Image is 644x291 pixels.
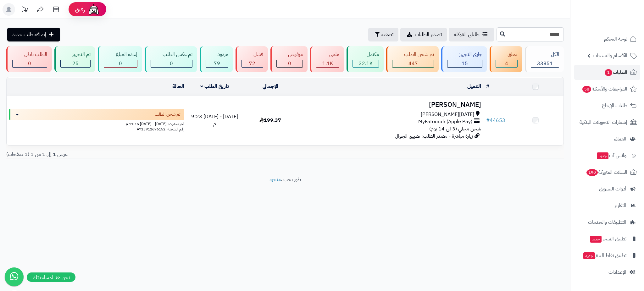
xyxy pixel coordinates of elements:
div: إعادة المبلغ [104,51,137,58]
button: تصفية [368,28,398,41]
div: 4 [496,60,517,67]
a: متجرة [269,176,281,183]
div: 0 [151,60,192,67]
span: تطبيق نقاط البيع [583,251,626,260]
span: 58 [582,86,591,93]
a: مكتمل 32.1K [345,46,385,72]
span: طلبات الإرجاع [602,101,627,110]
a: تصدير الطلبات [400,28,447,41]
div: تم عكس الطلب [151,51,192,58]
a: السلات المتروكة190 [574,165,640,180]
div: 0 [277,60,303,67]
span: زيارة مباشرة - مصدر الطلب: تطبيق الجوال [395,132,473,140]
a: تاريخ الطلب [200,83,229,90]
span: 79 [214,60,220,67]
span: طلباتي المُوكلة [454,31,480,38]
a: أدوات التسويق [574,181,640,196]
a: لوحة التحكم [574,31,640,47]
a: المراجعات والأسئلة58 [574,81,640,96]
span: الأقسام والمنتجات [593,51,627,60]
div: 32094 [353,60,379,67]
span: 25 [72,60,79,67]
div: 72 [242,60,263,67]
span: رقم الشحنة: AY13912676152 [137,126,184,132]
span: تطبيق المتجر [589,234,626,243]
span: 32.1K [359,60,373,67]
div: 79 [206,60,228,67]
a: الحالة [172,83,184,90]
div: معلق [496,51,518,58]
span: 0 [170,60,173,67]
span: 15 [462,60,468,67]
a: الطلبات1 [574,65,640,80]
span: # [486,117,490,124]
span: رفيق [75,6,85,13]
span: 72 [249,60,255,67]
a: مردود 79 [198,46,234,72]
span: إضافة طلب جديد [12,31,46,38]
div: تم شحن الطلب [392,51,434,58]
h3: [PERSON_NAME] [301,101,481,108]
a: العميل [467,83,481,90]
span: 447 [408,60,418,67]
div: الطلب باطل [12,51,47,58]
a: طلبات الإرجاع [574,98,640,113]
span: 4 [505,60,508,67]
a: تطبيق المتجرجديد [574,231,640,246]
div: 0 [104,60,137,67]
div: 1115 [316,60,339,67]
span: تصفية [381,31,393,38]
div: ملغي [316,51,339,58]
div: 25 [61,60,90,67]
a: تحديثات المنصة [17,3,32,17]
span: وآتس آب [596,151,626,160]
span: جديد [590,236,602,243]
a: #44653 [486,117,505,124]
span: 0 [119,60,122,67]
div: فشل [241,51,263,58]
a: فشل 72 [234,46,269,72]
div: 447 [392,60,434,67]
div: مرفوض [276,51,303,58]
span: 33851 [537,60,553,67]
span: MyFatoorah (Apple Pay) [418,118,472,125]
span: 199.37 [259,117,281,124]
a: التطبيقات والخدمات [574,215,640,230]
a: تم شحن الطلب 447 [385,46,440,72]
div: تم التجهيز [60,51,91,58]
a: طلباتي المُوكلة [449,28,494,41]
div: اخر تحديث: [DATE] - [DATE] 11:15 م [9,120,184,127]
span: تم شحن الطلب [155,111,180,118]
span: إشعارات التحويلات البنكية [580,118,627,127]
a: إعادة المبلغ 0 [97,46,143,72]
span: 190 [586,169,598,176]
a: مرفوض 0 [269,46,309,72]
span: شحن مجاني (3 الى 14 يوم) [429,125,481,133]
div: الكل [531,51,559,58]
span: [DATE] - [DATE] 9:23 م [191,113,238,128]
a: الطلب باطل 0 [5,46,53,72]
span: السلات المتروكة [586,168,627,177]
div: عرض 1 إلى 1 من 1 (1 صفحات) [2,151,285,158]
a: إشعارات التحويلات البنكية [574,115,640,130]
a: تم التجهيز 25 [53,46,97,72]
a: الإجمالي [263,83,278,90]
span: 0 [288,60,291,67]
span: المراجعات والأسئلة [582,85,627,93]
a: # [486,83,489,90]
span: الإعدادات [608,268,626,277]
a: الإعدادات [574,265,640,280]
a: جاري التجهيز 15 [440,46,488,72]
div: مكتمل [353,51,379,58]
img: ai-face.png [87,3,100,16]
a: التقارير [574,198,640,213]
span: 1 [605,69,612,76]
span: تصدير الطلبات [415,31,442,38]
span: التطبيقات والخدمات [588,218,626,227]
span: 0 [28,60,31,67]
a: وآتس آبجديد [574,148,640,163]
div: مردود [206,51,228,58]
span: أدوات التسويق [599,184,626,193]
a: الكل33851 [524,46,565,72]
span: العملاء [614,135,626,143]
